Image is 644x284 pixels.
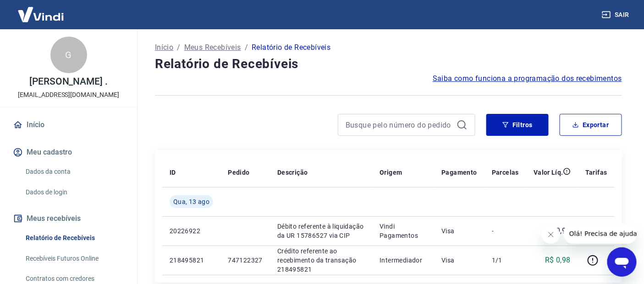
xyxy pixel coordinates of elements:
a: Meus Recebíveis [184,42,241,53]
a: Relatório de Recebíveis [22,229,126,247]
p: Pagamento [441,168,477,177]
img: Vindi [11,0,71,28]
button: Filtros [486,114,549,136]
p: Intermediador [380,256,427,265]
p: 1/1 [492,256,519,265]
input: Busque pelo número do pedido [346,118,453,132]
div: G [50,37,87,73]
p: [EMAIL_ADDRESS][DOMAIN_NAME] [18,90,119,100]
p: Débito referente à liquidação da UR 15786527 via CIP [277,222,365,240]
a: Dados da conta [22,162,126,181]
a: Início [155,42,173,53]
span: Olá! Precisa de ajuda? [6,6,77,14]
p: Valor Líq. [534,168,563,177]
h4: Relatório de Recebíveis [155,55,622,73]
p: Pedido [228,168,249,177]
a: Saiba como funciona a programação dos recebimentos [433,73,622,84]
p: Visa [441,256,477,265]
p: Vindi Pagamentos [380,222,427,240]
iframe: Fechar mensagem [542,225,560,244]
p: Origem [380,168,402,177]
p: - [492,226,519,236]
p: ID [170,168,176,177]
p: Relatório de Recebíveis [252,42,330,53]
a: Início [11,115,126,135]
p: Tarifas [585,168,607,177]
p: / [177,42,180,53]
p: [PERSON_NAME] . [29,77,108,86]
p: 747122327 [228,256,263,265]
button: Sair [600,6,633,23]
a: Dados de login [22,183,126,202]
span: Qua, 13 ago [173,197,209,206]
p: Crédito referente ao recebimento da transação 218495821 [277,246,365,274]
p: 218495821 [170,256,213,265]
p: Visa [441,226,477,236]
button: Exportar [560,114,622,136]
a: Recebíveis Futuros Online [22,249,126,268]
p: R$ 0,98 [545,255,571,266]
p: Descrição [277,168,308,177]
button: Meu cadastro [11,142,126,162]
p: Parcelas [492,168,519,177]
iframe: Mensagem da empresa [564,224,637,244]
p: 20226922 [170,226,213,236]
p: / [245,42,248,53]
iframe: Botão para abrir a janela de mensagens [607,247,637,277]
button: Meus recebíveis [11,209,126,229]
